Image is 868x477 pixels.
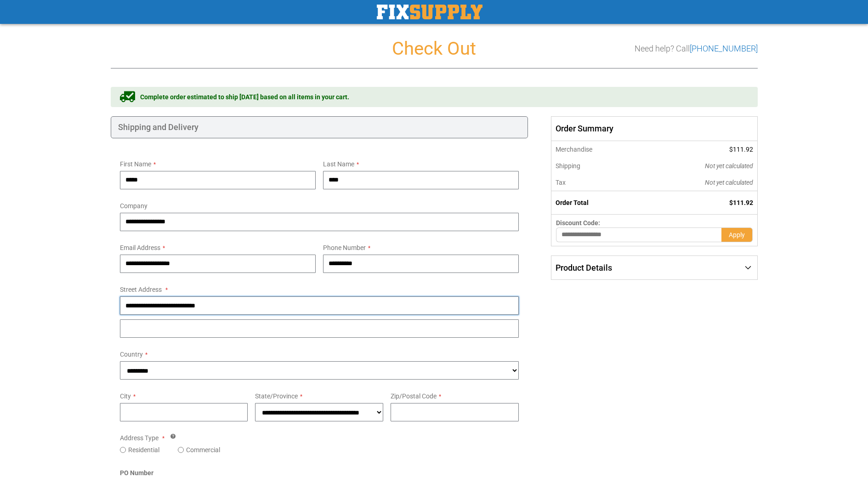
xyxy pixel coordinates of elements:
span: First Name [120,160,151,168]
img: Fix Industrial Supply [377,5,482,19]
strong: Order Total [556,199,589,206]
span: Not yet calculated [705,179,753,186]
button: Apply [721,227,753,242]
span: $111.92 [729,199,753,206]
h3: Need help? Call [635,44,758,53]
span: Discount Code: [556,219,600,227]
span: Country [120,351,143,358]
span: $111.92 [729,146,753,153]
span: Phone Number [323,244,366,251]
th: Tax [551,174,643,191]
span: Street Address [120,286,162,293]
a: store logo [377,5,482,19]
span: Shipping [556,162,580,170]
span: Order Summary [551,116,757,141]
span: Email Address [120,244,160,251]
span: Product Details [556,263,612,273]
span: State/Province [255,392,298,400]
a: [PHONE_NUMBER] [690,44,758,53]
span: Complete order estimated to ship [DATE] based on all items in your cart. [140,92,349,102]
span: City [120,392,131,400]
div: Shipping and Delivery [111,116,528,138]
label: Commercial [186,445,220,454]
span: Zip/Postal Code [391,392,437,400]
span: Company [120,202,148,210]
th: Merchandise [551,141,643,158]
span: Not yet calculated [705,162,753,170]
span: Apply [729,231,745,238]
span: Address Type [120,434,159,442]
span: Last Name [323,160,354,168]
label: Residential [128,445,159,454]
h1: Check Out [111,39,758,59]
